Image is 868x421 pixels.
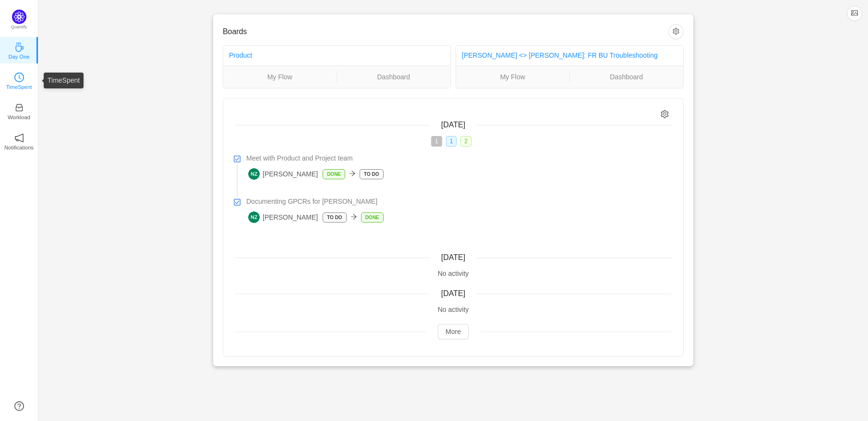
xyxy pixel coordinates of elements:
[246,197,672,207] a: Documenting GPCRs for [PERSON_NAME]
[6,83,32,91] p: TimeSpent
[441,289,465,297] span: [DATE]
[668,24,684,39] button: icon: setting
[441,253,465,261] span: [DATE]
[431,136,442,147] span: 1
[456,72,569,82] a: My Flow
[350,213,357,220] i: icon: arrow-right
[223,27,668,37] h3: Boards
[235,305,672,315] div: No activity
[847,6,862,21] button: icon: picture
[14,75,24,85] a: icon: clock-circleTimeSpent
[349,170,356,177] i: icon: arrow-right
[223,72,337,82] a: My Flow
[570,72,684,82] a: Dashboard
[360,170,383,179] p: To Do
[248,168,260,180] img: NZ
[8,113,30,122] p: Workload
[229,51,252,59] a: Product
[14,136,24,146] a: icon: notificationNotifications
[14,45,24,55] a: icon: coffeeDay One
[4,143,34,152] p: Notifications
[14,133,24,143] i: icon: notification
[235,269,672,279] div: No activity
[246,197,377,207] span: Documenting GPCRs for [PERSON_NAME]
[14,73,24,82] i: icon: clock-circle
[14,401,24,411] a: icon: question-circle
[14,42,24,52] i: icon: coffee
[362,213,383,222] p: Done
[462,51,658,59] a: [PERSON_NAME] <> [PERSON_NAME]: FR BU Troubleshooting
[438,324,469,339] button: More
[246,153,353,163] span: Meet with Product and Project team
[14,103,24,112] i: icon: inbox
[246,153,672,163] a: Meet with Product and Project team
[8,52,29,61] p: Day One
[446,136,457,147] span: 1
[441,121,465,129] span: [DATE]
[11,24,27,31] p: Quantify
[323,213,346,222] p: To Do
[323,170,345,179] p: Done
[12,10,26,24] img: Quantify
[248,211,318,223] span: [PERSON_NAME]
[337,72,451,82] a: Dashboard
[248,211,260,223] img: NZ
[14,106,24,115] a: icon: inboxWorkload
[661,110,669,118] i: icon: setting
[460,136,471,147] span: 2
[248,168,318,180] span: [PERSON_NAME]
